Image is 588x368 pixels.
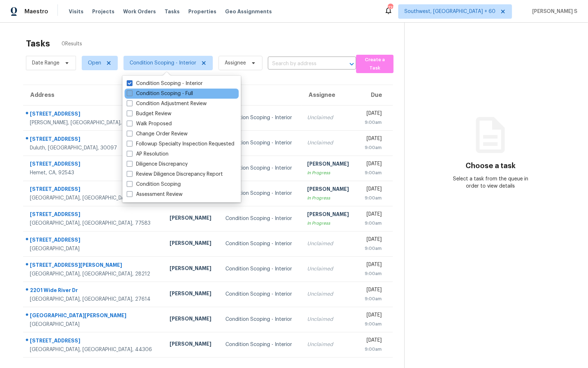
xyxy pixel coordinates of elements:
[363,295,381,302] div: 9:00am
[127,120,172,127] label: Walk Proposed
[170,290,214,299] div: [PERSON_NAME]
[307,185,351,194] div: [PERSON_NAME]
[225,291,296,298] div: Condition Scoping - Interior
[123,8,156,15] span: Work Orders
[127,151,169,158] label: AP Resolution
[30,144,158,152] div: Duluth, [GEOGRAPHIC_DATA], 30097
[92,8,115,15] span: Projects
[225,265,296,273] div: Condition Scoping - Interior
[127,90,193,97] label: Condition Scoping - Full
[363,160,381,169] div: [DATE]
[88,59,101,67] span: Open
[225,8,272,15] span: Geo Assignments
[30,270,158,278] div: [GEOGRAPHIC_DATA], [GEOGRAPHIC_DATA], 28212
[307,240,351,247] div: Unclaimed
[225,240,296,247] div: Condition Scoping - Interior
[466,162,516,170] h3: Choose a task
[127,100,207,107] label: Condition Adjustment Review
[30,287,158,296] div: 2201 Wide River Dr
[363,286,381,295] div: [DATE]
[30,261,158,270] div: [STREET_ADDRESS][PERSON_NAME]
[127,80,203,87] label: Condition Scoping - Interior
[363,169,381,176] div: 9:00am
[220,85,301,105] th: Type
[30,346,158,353] div: [GEOGRAPHIC_DATA], [GEOGRAPHIC_DATA], 44306
[62,40,82,48] span: 0 Results
[188,8,216,15] span: Properties
[307,211,351,220] div: [PERSON_NAME]
[363,311,381,320] div: [DATE]
[170,214,214,223] div: [PERSON_NAME]
[356,55,394,73] button: Create a Task
[225,59,246,67] span: Assignee
[225,190,296,197] div: Condition Scoping - Interior
[30,119,158,126] div: [PERSON_NAME], [GEOGRAPHIC_DATA], 30252
[30,110,158,119] div: [STREET_ADDRESS]
[170,340,214,349] div: [PERSON_NAME]
[357,85,392,105] th: Due
[30,245,158,252] div: [GEOGRAPHIC_DATA]
[347,59,357,69] button: Open
[165,9,180,14] span: Tasks
[307,265,351,273] div: Unclaimed
[307,160,351,169] div: [PERSON_NAME]
[363,220,381,227] div: 9:00am
[127,130,188,138] label: Change Order Review
[127,161,188,168] label: Diligence Discrepancy
[30,135,158,144] div: [STREET_ADDRESS]
[225,139,296,147] div: Condition Scoping - Interior
[30,160,158,169] div: [STREET_ADDRESS]
[307,114,351,121] div: Unclaimed
[363,320,381,328] div: 9:00am
[30,211,158,220] div: [STREET_ADDRESS]
[363,211,381,220] div: [DATE]
[363,144,381,151] div: 9:00am
[307,169,351,176] div: In Progress
[363,261,381,270] div: [DATE]
[307,220,351,227] div: In Progress
[363,119,381,126] div: 9:00am
[30,337,158,346] div: [STREET_ADDRESS]
[307,139,351,147] div: Unclaimed
[170,239,214,248] div: [PERSON_NAME]
[26,40,50,47] h2: Tasks
[30,312,158,321] div: [GEOGRAPHIC_DATA][PERSON_NAME]
[404,8,495,15] span: Southwest, [GEOGRAPHIC_DATA] + 60
[30,321,158,328] div: [GEOGRAPHIC_DATA]
[301,85,357,105] th: Assignee
[127,171,223,178] label: Review Diligence Discrepancy Report
[127,110,171,117] label: Budget Review
[30,236,158,245] div: [STREET_ADDRESS]
[363,346,381,353] div: 9:00am
[363,110,381,119] div: [DATE]
[30,169,158,176] div: Hemet, CA, 92543
[32,59,59,67] span: Date Range
[307,291,351,298] div: Unclaimed
[225,341,296,348] div: Condition Scoping - Interior
[225,215,296,222] div: Condition Scoping - Interior
[127,181,181,188] label: Condition Scoping
[360,56,390,72] span: Create a Task
[307,316,351,323] div: Unclaimed
[30,185,158,194] div: [STREET_ADDRESS]
[268,58,336,69] input: Search by address
[363,236,381,245] div: [DATE]
[225,316,296,323] div: Condition Scoping - Interior
[363,135,381,144] div: [DATE]
[363,270,381,277] div: 9:00am
[529,8,577,15] span: [PERSON_NAME] S
[30,194,158,202] div: [GEOGRAPHIC_DATA], [GEOGRAPHIC_DATA], 85035
[24,8,48,15] span: Maestro
[363,337,381,346] div: [DATE]
[170,265,214,274] div: [PERSON_NAME]
[127,191,183,198] label: Assessment Review
[307,341,351,348] div: Unclaimed
[448,175,534,190] div: Select a task from the queue in order to view details
[130,59,196,67] span: Condition Scoping - Interior
[225,165,296,172] div: Condition Scoping - Interior
[307,194,351,202] div: In Progress
[69,8,84,15] span: Visits
[388,4,393,12] div: 738
[170,315,214,324] div: [PERSON_NAME]
[363,194,381,202] div: 9:00am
